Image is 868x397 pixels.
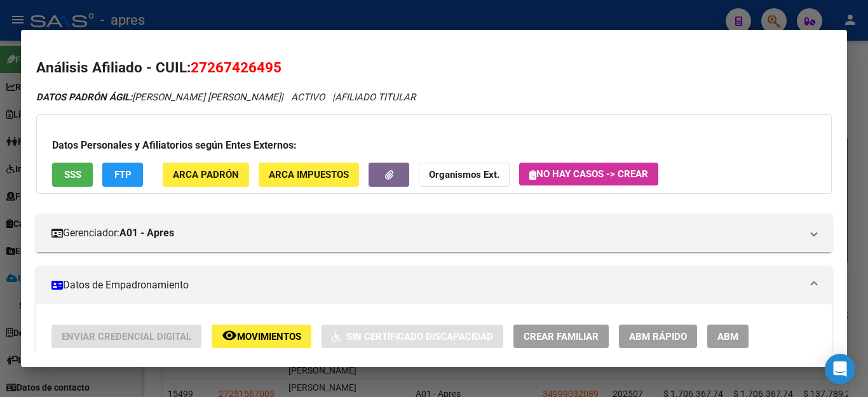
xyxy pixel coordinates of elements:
mat-icon: remove_red_eye [222,328,237,343]
span: ARCA Impuestos [269,170,349,181]
button: Enviar Credencial Digital [51,325,201,348]
span: ARCA Padrón [173,170,239,181]
i: | ACTIVO | [36,91,416,103]
span: No hay casos -> Crear [529,168,648,180]
strong: Organismos Ext. [429,170,499,181]
button: Sin Certificado Discapacidad [322,325,503,348]
strong: DATOS PADRÓN ÁGIL: [36,91,132,103]
span: FTP [114,170,132,181]
span: 27267426495 [191,59,281,76]
span: ABM Rápido [629,331,687,342]
button: ABM Rápido [619,325,697,348]
span: [PERSON_NAME] [PERSON_NAME] [36,91,281,103]
button: Crear Familiar [513,325,609,348]
span: ABM [717,331,738,342]
button: No hay casos -> Crear [519,163,658,185]
span: SSS [64,170,81,181]
mat-panel-title: Datos de Empadronamiento [51,278,801,293]
button: ARCA Padrón [163,163,249,186]
mat-expansion-panel-header: Datos de Empadronamiento [36,266,832,304]
div: Open Intercom Messenger [825,354,855,384]
h3: Datos Personales y Afiliatorios según Entes Externos: [52,138,816,153]
button: ABM [707,325,749,348]
span: Sin Certificado Discapacidad [346,331,493,342]
mat-expansion-panel-header: Gerenciador:A01 - Apres [36,214,832,252]
button: Organismos Ext. [419,163,510,186]
span: Crear Familiar [524,331,599,342]
button: Movimientos [212,325,311,348]
mat-panel-title: Gerenciador: [51,225,801,241]
h2: Análisis Afiliado - CUIL: [36,57,832,79]
button: ARCA Impuestos [259,163,359,186]
span: AFILIADO TITULAR [335,91,416,103]
button: SSS [52,163,93,186]
button: FTP [102,163,143,186]
strong: A01 - Apres [119,225,174,241]
span: Enviar Credencial Digital [62,331,191,342]
span: Movimientos [237,331,301,342]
